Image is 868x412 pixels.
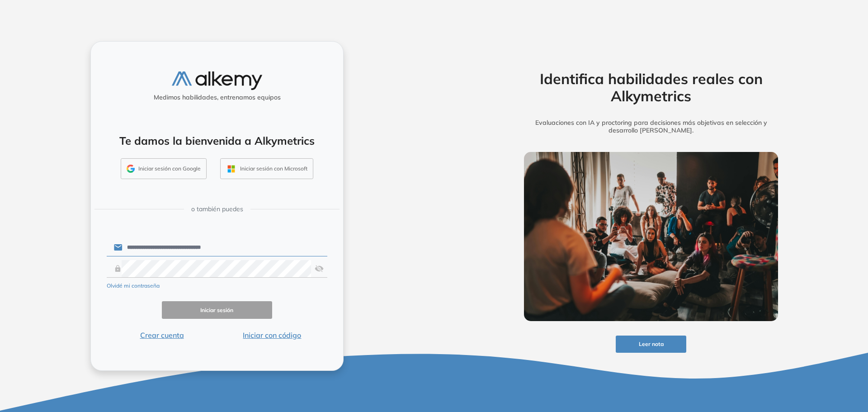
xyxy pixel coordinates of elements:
[220,158,313,179] button: Iniciar sesión con Microsoft
[217,330,327,341] button: Iniciar con código
[616,336,686,353] button: Leer nota
[107,330,217,341] button: Crear cuenta
[315,260,324,277] img: asd
[823,369,868,412] div: Widget de chat
[127,165,135,173] img: GMAIL_ICON
[226,164,236,174] img: OUTLOOK_ICON
[510,70,792,105] h2: Identifica habilidades reales con Alkymetrics
[510,119,792,134] h5: Evaluaciones con IA y proctoring para decisiones más objetivas en selección y desarrollo [PERSON_...
[524,152,778,321] img: img-more-info
[162,301,272,319] button: Iniciar sesión
[107,282,160,290] button: Olvidé mi contraseña
[823,369,868,412] iframe: Chat Widget
[191,204,243,214] span: o también puedes
[94,94,340,101] h5: Medimos habilidades, entrenamos equipos
[103,134,331,147] h4: Te damos la bienvenida a Alkymetrics
[172,71,262,90] img: logo-alkemy
[121,158,207,179] button: Iniciar sesión con Google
